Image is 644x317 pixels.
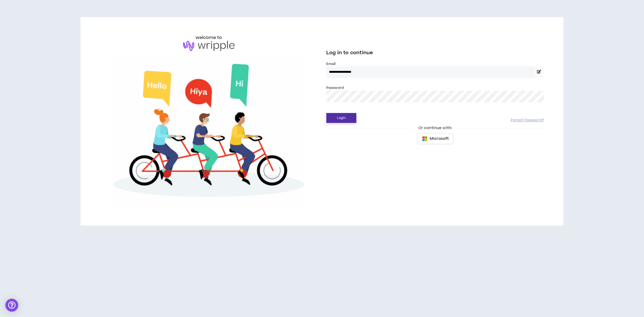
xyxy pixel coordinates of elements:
[100,56,318,209] img: Welcome to Wripple
[183,41,235,51] img: logo-brand.png
[326,61,544,66] label: Email
[430,136,449,142] span: Microsoft
[418,133,453,144] button: Microsoft
[415,125,456,131] span: Or continue with:
[326,113,356,123] button: Login
[5,299,18,312] div: Open Intercom Messenger
[326,85,344,90] label: Password
[196,34,222,41] h6: welcome to
[511,118,544,123] a: Forgot Password?
[326,49,373,56] span: Log in to continue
